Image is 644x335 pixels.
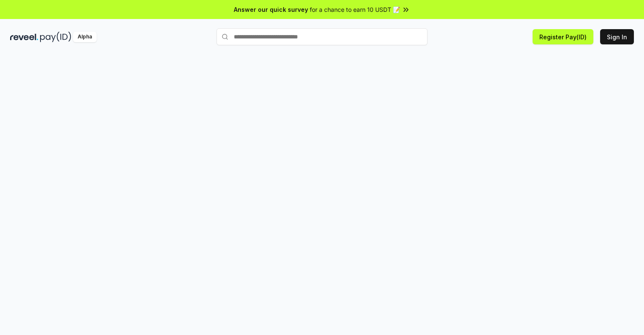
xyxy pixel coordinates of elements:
[533,29,593,44] button: Register Pay(ID)
[310,5,400,14] span: for a chance to earn 10 USDT 📝
[10,32,38,42] img: reveel_dark
[40,32,71,42] img: pay_id
[73,32,97,42] div: Alpha
[234,5,308,14] span: Answer our quick survey
[600,29,634,44] button: Sign In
